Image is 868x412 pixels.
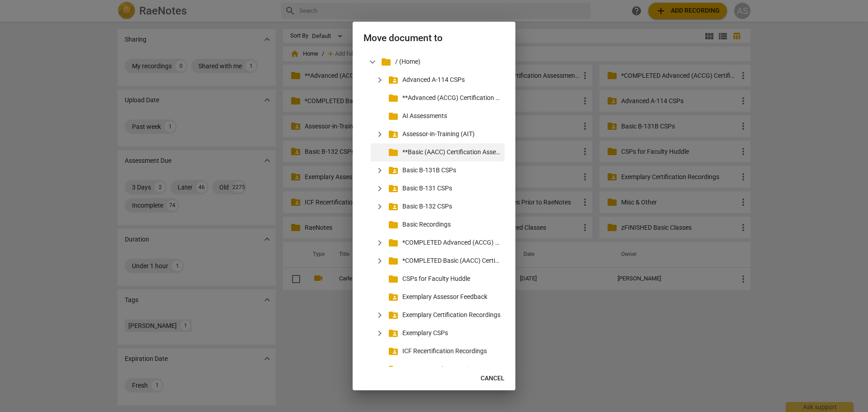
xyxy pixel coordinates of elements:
p: Exemplary Certification Recordings [402,310,501,320]
span: folder_shared [388,165,399,176]
p: **Basic (AACC) Certification Assessments [402,147,501,157]
p: Assessor-in-Training (AIT) [402,129,501,139]
p: Basic B-131 CSPs [402,184,501,193]
span: folder_shared [388,328,399,339]
span: folder_shared [388,75,399,85]
p: *COMPLETED Basic (AACC) Certification Assessments [402,256,501,265]
button: Cancel [473,370,512,387]
span: expand_more [374,256,385,266]
p: LATE CSPs - Classes Prior to RaeNotes [402,365,501,374]
span: folder_shared [388,183,399,194]
span: expand_more [374,129,385,140]
span: expand_more [367,57,378,67]
span: folder_shared [388,129,399,140]
p: Advanced A-114 CSPs [402,75,501,85]
span: expand_more [374,364,385,375]
span: Cancel [481,374,505,383]
span: expand_more [374,237,385,248]
span: expand_more [374,328,385,339]
p: / (Home) [395,57,501,66]
span: expand_more [374,75,385,85]
p: AI Assessments [402,111,501,121]
p: Basic Recordings [402,220,501,229]
span: folder [388,274,399,284]
span: folder [388,111,399,122]
p: Basic B-132 CSPs [402,202,501,211]
span: expand_more [374,310,385,321]
span: folder [388,93,399,104]
span: expand_more [374,201,385,212]
span: folder [388,256,399,266]
p: *COMPLETED Advanced (ACCG) Certification Assessments [402,238,501,247]
p: Exemplary Assessor Feedback [402,292,501,302]
p: CSPs for Faculty Huddle [402,274,501,284]
span: folder [381,57,392,67]
h2: Move document to [363,33,505,44]
p: ICF Recertification Recordings [402,346,501,356]
p: Basic B-131B CSPs [402,166,501,175]
p: Exemplary CSPs [402,328,501,338]
span: folder [388,364,399,375]
span: expand_more [374,165,385,176]
p: **Advanced (ACCG) Certification Assessments [402,93,501,103]
span: folder_shared [388,201,399,212]
span: expand_more [374,183,385,194]
span: folder_shared [388,346,399,357]
span: folder [388,219,399,230]
span: folder [388,147,399,158]
span: folder_shared [388,310,399,321]
span: folder_shared [388,292,399,303]
span: folder [388,237,399,248]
